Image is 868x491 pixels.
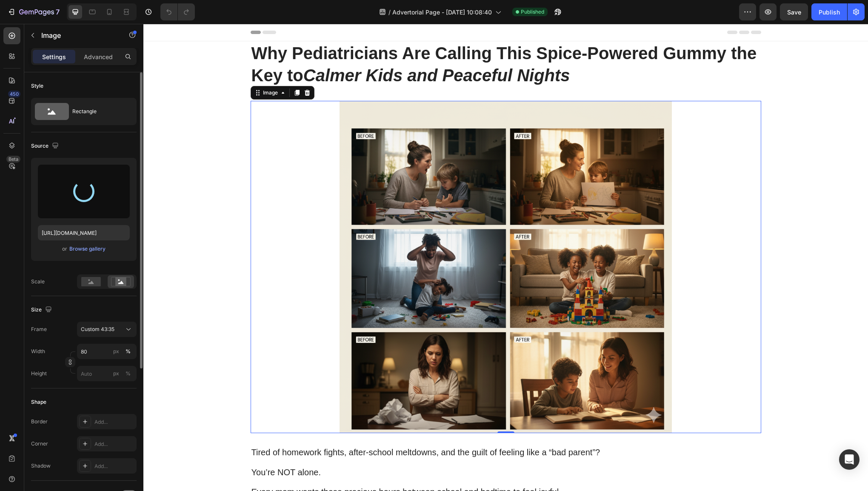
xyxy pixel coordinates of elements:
[8,91,20,97] div: 450
[108,444,177,453] span: You’re NOT alone.
[94,418,134,426] div: Add...
[113,348,119,355] div: px
[31,325,47,333] label: Frame
[819,8,840,17] div: Publish
[69,245,106,253] button: Browse gallery
[31,82,43,90] div: Style
[31,348,45,355] label: Width
[69,245,106,253] div: Browse gallery
[6,156,20,163] div: Beta
[811,3,847,20] button: Publish
[158,77,567,409] img: gempages_583982850819228483-0356f9a4-9a5e-49be-a8d7-d673e7e832d8.png
[42,52,66,61] p: Settings
[126,348,131,355] div: %
[56,7,60,17] p: 7
[77,366,137,381] input: px%
[108,424,457,433] span: Tired of homework fights, after-school meltdowns, and the guilt of feeling like a “bad parent”?
[31,304,54,316] div: Size
[113,370,119,377] div: px
[81,325,114,333] span: Custom 43:35
[94,440,134,448] div: Add...
[160,3,195,20] div: Undo/Redo
[521,8,544,16] span: Published
[108,463,418,473] span: Every mom wants those precious hours between school and bedtime to feel joyful.
[3,3,63,20] button: 7
[84,52,113,61] p: Advanced
[388,8,391,17] span: /
[118,65,136,73] div: Image
[31,440,48,448] div: Corner
[123,346,133,357] button: px
[780,3,808,20] button: Save
[31,278,45,285] div: Scale
[62,244,67,254] span: or
[111,368,121,379] button: %
[143,24,868,491] iframe: Design area
[126,370,131,377] div: %
[31,140,60,152] div: Source
[31,462,51,470] div: Shadow
[77,322,137,337] button: Custom 43:35
[31,398,46,406] div: Shape
[41,30,114,40] p: Image
[392,8,492,17] span: Advertorial Page - [DATE] 10:08:40
[839,449,859,470] div: Open Intercom Messenger
[72,102,124,121] div: Rectangle
[77,344,137,359] input: px%
[31,370,47,377] label: Height
[31,418,48,425] div: Border
[94,462,134,470] div: Add...
[160,42,427,61] i: Calmer Kids and Peaceful Nights
[787,9,801,16] span: Save
[123,368,133,379] button: px
[111,346,121,357] button: %
[38,225,130,240] input: https://example.com/image.jpg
